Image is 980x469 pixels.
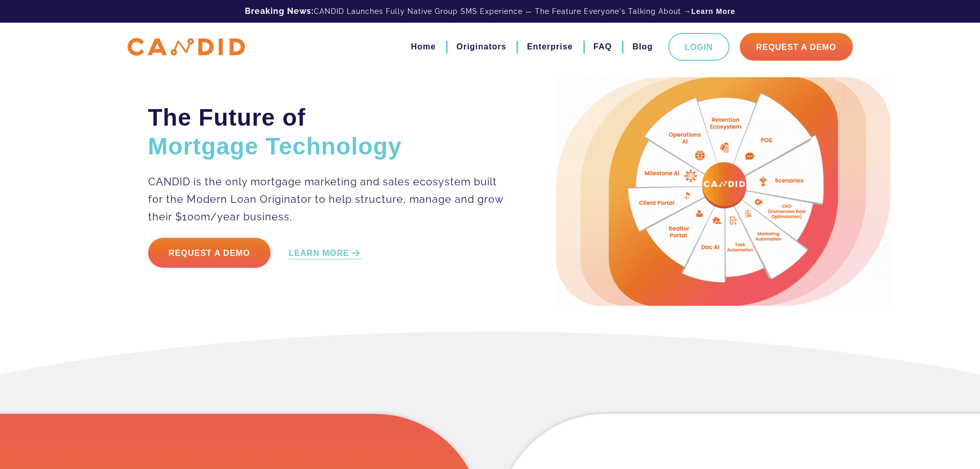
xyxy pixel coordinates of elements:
a: Login [668,33,729,61]
p: CANDID is the only mortgage marketing and sales ecosystem built for the Modern Loan Originator to... [148,173,505,225]
img: CANDID APP [128,38,245,56]
b: Breaking News: [245,6,314,16]
a: Learn More [691,6,735,16]
a: Home [411,38,436,56]
a: Originators [456,38,506,56]
a: LEARN MORE [289,248,362,259]
img: Candid Hero Image [556,77,890,306]
a: Request A Demo [740,33,853,61]
a: Blog [632,38,653,56]
a: Request a Demo [148,238,271,268]
span: Mortgage Technology [148,133,402,160]
h2: The Future of [148,103,505,161]
a: FAQ [594,38,612,56]
a: Enterprise [527,38,573,56]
